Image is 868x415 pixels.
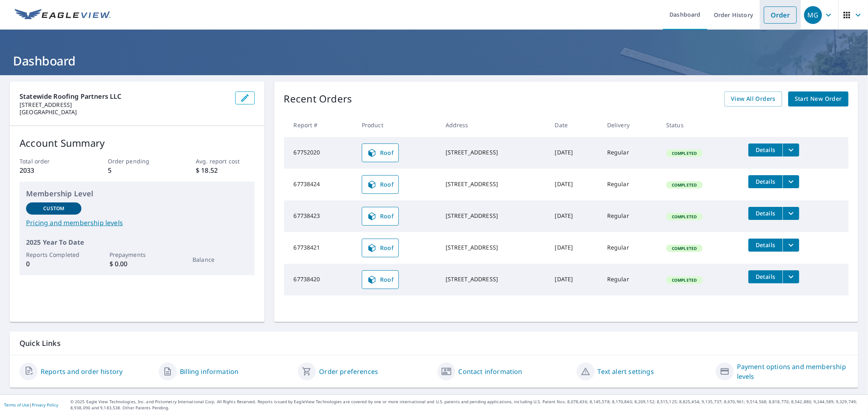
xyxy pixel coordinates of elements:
span: Details [753,241,778,249]
td: [DATE] [549,232,601,264]
th: Report # [284,113,355,137]
div: [STREET_ADDRESS] [446,212,542,220]
th: Address [439,113,549,137]
a: Pricing and membership levels [26,218,248,228]
span: Details [753,273,778,280]
a: Text alert settings [598,367,654,376]
h1: Dashboard [10,52,858,69]
p: © 2025 Eagle View Technologies, Inc. and Pictometry International Corp. All Rights Reserved. Repo... [70,399,864,411]
span: Completed [667,182,702,188]
a: Contact information [459,367,523,376]
div: [STREET_ADDRESS] [446,148,542,156]
button: detailsBtn-67738423 [748,207,783,220]
span: Details [753,178,778,185]
button: filesDropdownBtn-67752020 [783,143,799,156]
th: Delivery [601,113,660,137]
span: Completed [667,150,702,156]
p: Reports Completed [26,250,81,259]
div: [STREET_ADDRESS] [446,243,542,252]
td: [DATE] [549,200,601,232]
span: Start New Order [795,94,842,104]
a: View All Orders [724,91,782,106]
button: filesDropdownBtn-67738420 [783,270,799,283]
a: Roof [362,270,399,289]
span: Roof [367,180,394,189]
button: detailsBtn-67738424 [748,175,783,188]
th: Date [549,113,601,137]
td: [DATE] [549,169,601,200]
td: [DATE] [549,137,601,169]
a: Start New Order [788,91,848,106]
p: | [4,402,58,407]
p: Statewide Roofing Partners LLC [20,91,229,101]
th: Product [355,113,439,137]
span: Completed [667,246,702,251]
p: 2025 Year To Date [26,237,248,247]
span: Details [753,146,778,154]
p: Membership Level [26,188,248,199]
a: Roof [362,175,399,194]
th: Status [660,113,742,137]
p: Prepayments [109,250,165,259]
span: Roof [367,243,394,253]
p: $ 0.00 [109,259,165,269]
p: Custom [43,205,64,212]
p: Order pending [108,157,166,165]
td: 67738421 [284,232,355,264]
td: Regular [601,264,660,295]
span: Details [753,209,778,217]
p: Quick Links [20,338,848,348]
div: [STREET_ADDRESS] [446,180,542,188]
a: Roof [362,207,399,226]
span: View All Orders [731,94,776,104]
button: detailsBtn-67738421 [748,239,783,252]
p: [STREET_ADDRESS] [20,101,229,109]
a: Billing information [180,367,238,376]
span: Roof [367,148,394,158]
a: Roof [362,143,399,162]
button: detailsBtn-67738420 [748,270,783,283]
td: 67752020 [284,137,355,169]
button: filesDropdownBtn-67738421 [783,239,799,252]
p: 0 [26,259,81,269]
td: [DATE] [549,264,601,295]
p: Avg. report cost [196,157,254,165]
a: Payment options and membership levels [737,362,848,381]
div: [STREET_ADDRESS] [446,275,542,283]
a: Roof [362,239,399,257]
a: Privacy Policy [32,402,58,408]
span: Completed [667,277,702,283]
span: Roof [367,211,394,221]
span: Roof [367,275,394,285]
button: filesDropdownBtn-67738424 [783,175,799,188]
a: Order preferences [319,367,378,376]
a: Reports and order history [41,367,122,376]
p: Recent Orders [284,91,352,106]
p: $ 18.52 [196,165,254,175]
p: 2033 [20,165,78,175]
td: 67738423 [284,200,355,232]
p: Balance [192,255,248,264]
td: 67738424 [284,169,355,200]
td: 67738420 [284,264,355,295]
p: 5 [108,165,166,175]
p: Account Summary [20,136,255,150]
td: Regular [601,137,660,169]
p: Total order [20,157,78,165]
img: EV Logo [15,9,111,21]
button: filesDropdownBtn-67738423 [783,207,799,220]
div: MG [804,6,822,24]
a: Terms of Use [4,402,29,408]
p: [GEOGRAPHIC_DATA] [20,109,229,116]
button: detailsBtn-67752020 [748,143,783,156]
td: Regular [601,169,660,200]
a: Order [764,7,797,24]
td: Regular [601,232,660,264]
span: Completed [667,214,702,219]
td: Regular [601,200,660,232]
